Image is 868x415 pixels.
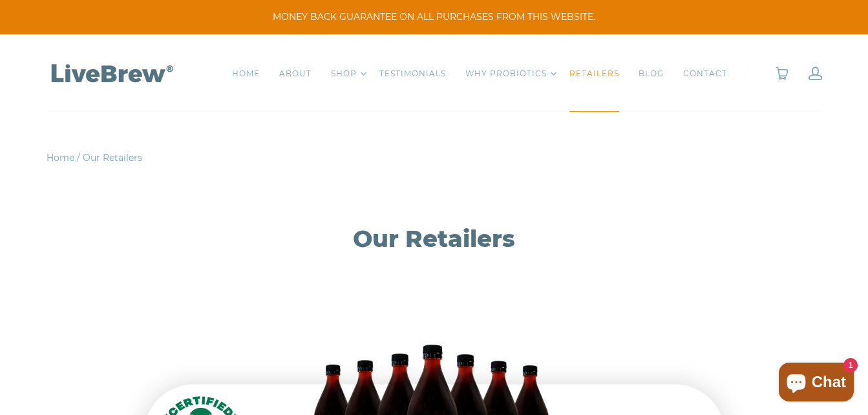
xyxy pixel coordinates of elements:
a: Home [47,152,74,164]
span: / [77,152,80,164]
a: ABOUT [279,67,312,80]
inbox-online-store-chat: Shopify online store chat [775,363,858,405]
span: Our Retailers [83,152,142,164]
a: HOME [232,67,260,80]
span: MONEY BACK GUARANTEE ON ALL PURCHASES FROM THIS WEBSITE. [19,10,849,24]
a: BLOG [639,67,664,80]
a: CONTACT [683,67,727,80]
img: LiveBrew [47,61,176,84]
a: SHOP [331,67,357,80]
a: RETAILERS [569,67,619,80]
a: TESTIMONIALS [379,67,446,80]
h1: Our Retailers [100,224,768,253]
a: WHY PROBIOTICS [465,67,547,80]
